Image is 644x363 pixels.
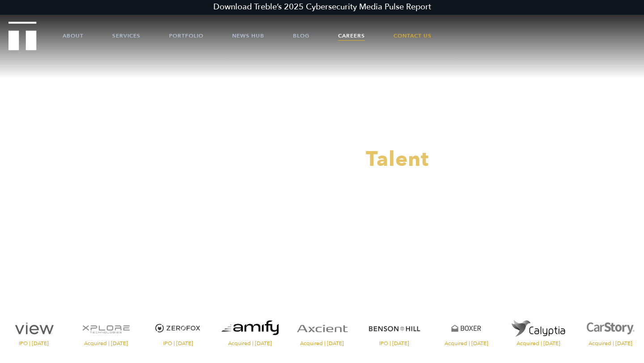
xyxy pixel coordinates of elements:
a: Visit the Axcient website [288,314,356,346]
a: Visit the website [216,314,284,346]
img: Axcient logo [288,314,356,343]
a: Portfolio [169,22,203,49]
img: Treble logo [8,21,37,50]
span: IPO | [DATE] [144,341,212,346]
span: Talent [366,145,429,173]
a: Visit the CarStory website [576,314,644,346]
a: Visit the ZeroFox website [144,314,212,346]
img: XPlore logo [72,314,140,343]
span: Acquired | [DATE] [432,341,500,346]
span: Acquired | [DATE] [288,341,356,346]
a: Visit the website [504,314,572,346]
span: IPO | [DATE] [360,341,428,346]
a: Blog [293,22,309,49]
a: News Hub [232,22,264,49]
img: CarStory logo [576,314,644,343]
a: Contact Us [394,22,432,49]
img: Benson Hill logo [360,314,428,343]
a: Careers [338,22,365,49]
span: Acquired | [DATE] [216,341,284,346]
span: Acquired | [DATE] [504,341,572,346]
span: Acquired | [DATE] [576,341,644,346]
img: ZeroFox logo [144,314,212,343]
a: Services [112,22,140,49]
img: Boxer logo [432,314,500,343]
a: Visit the XPlore website [72,314,140,346]
span: Acquired | [DATE] [72,341,140,346]
a: Visit the Benson Hill website [360,314,428,346]
a: Visit the Boxer website [432,314,500,346]
a: About [63,22,84,49]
